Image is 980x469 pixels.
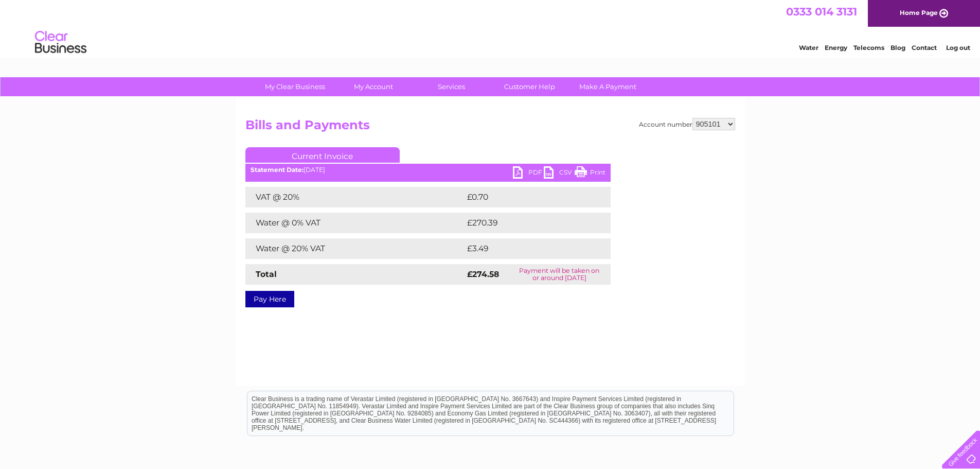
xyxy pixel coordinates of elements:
[245,187,465,207] td: VAT @ 20%
[853,44,884,51] a: Telecoms
[575,166,605,181] a: Print
[467,269,499,279] strong: £274.58
[245,166,611,173] div: [DATE]
[34,27,87,58] img: logo.png
[799,44,818,51] a: Water
[639,118,735,130] div: Account number
[465,238,587,259] td: £3.49
[544,166,575,181] a: CSV
[465,187,586,207] td: £0.70
[786,5,857,18] a: 0333 014 3131
[409,77,494,96] a: Services
[245,118,735,137] h2: Bills and Payments
[946,44,970,51] a: Log out
[465,213,593,233] td: £270.39
[256,269,277,279] strong: Total
[331,77,416,96] a: My Account
[245,291,294,307] a: Pay Here
[890,44,905,51] a: Blog
[247,6,734,50] div: Clear Business is a trading name of Verastar Limited (registered in [GEOGRAPHIC_DATA] No. 3667643...
[251,166,304,173] b: Statement Date:
[508,264,610,285] td: Payment will be taken on or around [DATE]
[253,77,337,96] a: My Clear Business
[245,238,465,259] td: Water @ 20% VAT
[912,44,937,51] a: Contact
[487,77,572,96] a: Customer Help
[245,213,465,233] td: Water @ 0% VAT
[825,44,847,51] a: Energy
[565,77,650,96] a: Make A Payment
[245,147,400,163] a: Current Invoice
[513,166,544,181] a: PDF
